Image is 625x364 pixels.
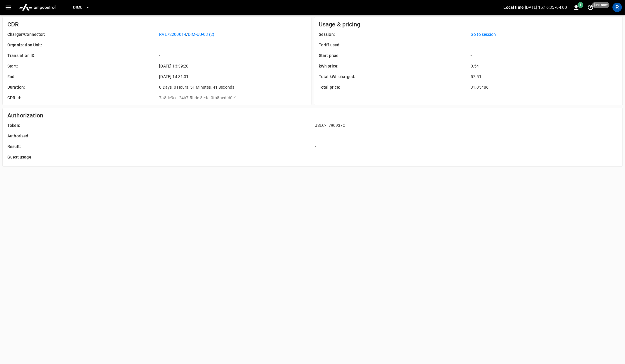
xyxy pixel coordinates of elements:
label: kWh price: [319,64,339,68]
p: - [159,53,306,58]
p: / [159,31,306,37]
h6: CDR [7,20,306,29]
p: [DATE] 15:16:35 -04:00 [525,4,567,10]
a: Go to session [471,32,496,37]
p: - [471,42,618,48]
label: Charger/Connector: [7,32,45,37]
p: 31.05486 [471,84,618,90]
label: Translation ID: [7,53,36,58]
span: just now [592,2,609,8]
label: Authorized: [7,134,30,138]
h6: Usage & pricing [319,20,618,29]
button: set refresh interval [586,3,595,12]
label: Result: [7,144,21,149]
label: Start prcie: [319,53,340,58]
h6: Authorization [7,111,618,120]
p: Local time [503,4,524,10]
span: 1 [577,2,583,8]
p: - [315,133,618,139]
a: DIM-UU-03 (2) [188,32,214,37]
p: [DATE] 14:31:01 [159,74,306,80]
label: Guest usage: [7,155,33,159]
label: End: [7,74,16,79]
label: Duration: [7,85,25,90]
p: JSEC-T790937C [315,122,618,128]
p: 0 Days, 0 Hours, 51 Minutes, 41 Seconds [159,84,306,90]
p: 7a8de9cd-24b7-5bde-8eda-0fb8acdfd0c1 [159,95,306,101]
label: Total kWh charged: [319,74,356,79]
label: Tariff used: [319,43,341,47]
label: Organization Unit: [7,43,42,47]
span: Dime [73,4,82,11]
p: - [159,42,306,48]
label: Session: [319,32,335,37]
p: 57.51 [471,74,618,80]
img: ampcontrol.io logo [17,2,58,13]
label: CDR Id: [7,95,21,100]
label: Token: [7,123,20,128]
label: Total price: [319,85,341,90]
p: - [315,144,618,149]
label: Start: [7,64,18,68]
button: Dime [71,2,92,13]
p: 0.54 [471,63,618,69]
p: - [471,53,618,58]
div: profile-icon [612,3,622,12]
a: RVL72200014 [159,32,186,37]
p: [DATE] 13:39:20 [159,63,306,69]
p: - [315,154,618,160]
